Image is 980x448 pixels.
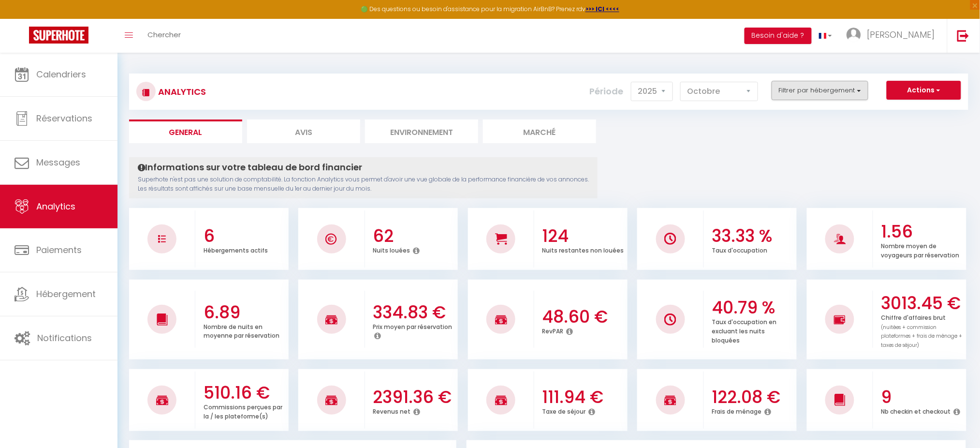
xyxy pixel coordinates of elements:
[542,226,625,246] h3: 124
[664,314,676,326] img: NO IMAGE
[373,321,452,331] p: Prix moyen par réservation
[204,401,282,420] p: Commissions perçues par la / les plateforme(s)
[140,19,188,53] a: Chercher
[712,316,776,344] p: Taux d'occupation en excluant les nuits bloquées
[204,244,268,254] p: Hébergements actifs
[483,119,596,143] li: Marché
[204,226,286,246] h3: 6
[712,298,794,318] h3: 40.79 %
[373,226,455,246] h3: 62
[156,81,206,103] h3: Analytics
[881,405,951,416] p: Nb checkin et checkout
[36,244,82,256] span: Paiements
[839,19,947,53] a: ... [PERSON_NAME]
[542,387,625,407] h3: 111.94 €
[881,222,964,242] h3: 1.56
[36,156,80,168] span: Messages
[887,81,961,100] button: Actions
[881,387,964,407] h3: 9
[712,387,794,407] h3: 122.08 €
[36,200,75,212] span: Analytics
[373,405,410,416] p: Revenus net
[542,244,624,254] p: Nuits restantes non louées
[365,119,478,143] li: Environnement
[590,81,624,102] label: Période
[847,28,861,42] img: ...
[247,119,360,143] li: Avis
[158,235,166,243] img: NO IMAGE
[745,28,812,44] button: Besoin d'aide ?
[204,321,279,340] p: Nombre de nuits en moyenne par réservation
[867,29,935,41] span: [PERSON_NAME]
[36,288,96,300] span: Hébergement
[881,324,963,349] span: (nuitées + commission plateformes + frais de ménage + taxes de séjour)
[29,27,88,44] img: Super Booking
[957,30,969,42] img: logout
[834,314,846,326] img: NO IMAGE
[204,383,286,403] h3: 510.16 €
[36,112,92,124] span: Réservations
[373,302,455,323] h3: 334.83 €
[881,312,963,349] p: Chiffre d'affaires brut
[373,387,455,407] h3: 2391.36 €
[712,244,767,254] p: Taux d'occupation
[881,293,964,314] h3: 3013.45 €
[772,81,868,100] button: Filtrer par hébergement
[36,68,86,80] span: Calendriers
[204,302,286,323] h3: 6.89
[373,244,410,254] p: Nuits louées
[542,405,586,416] p: Taxe de séjour
[881,240,960,259] p: Nombre moyen de voyageurs par réservation
[542,307,625,327] h3: 48.60 €
[138,162,589,173] h4: Informations sur votre tableau de bord financier
[542,325,564,335] p: RevPAR
[585,5,619,13] a: >>> ICI <<<<
[712,226,794,246] h3: 33.33 %
[129,119,242,143] li: General
[138,175,589,194] p: Superhote n'est pas une solution de comptabilité. La fonction Analytics vous permet d'avoir une v...
[712,405,761,416] p: Frais de ménage
[147,30,181,40] span: Chercher
[37,332,92,344] span: Notifications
